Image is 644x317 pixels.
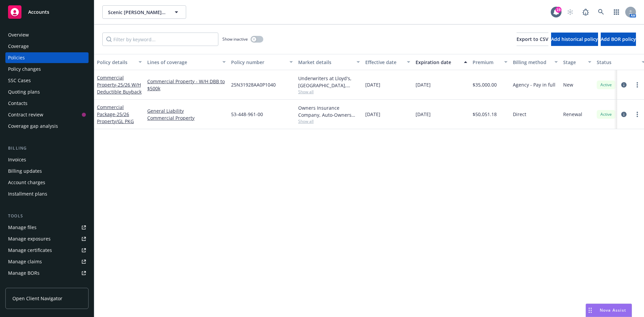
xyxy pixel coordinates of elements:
[8,52,25,63] div: Policies
[473,81,497,88] span: $35,000.00
[222,36,248,42] span: Show inactive
[517,36,548,42] span: Export to CSV
[8,222,37,233] div: Manage files
[363,54,413,70] button: Effective date
[365,59,403,66] div: Effective date
[5,233,89,244] a: Manage exposures
[102,33,218,46] input: Filter by keyword...
[620,81,628,89] a: circleInformation
[147,114,226,121] a: Commercial Property
[102,5,186,19] button: Scenic [PERSON_NAME] SPE, LLC
[633,110,641,118] a: more
[5,121,89,131] a: Coverage gap analysis
[5,268,89,278] a: Manage BORs
[594,5,608,19] a: Search
[5,3,89,21] a: Accounts
[5,166,89,176] a: Billing updates
[551,33,598,46] button: Add historical policy
[563,111,582,118] span: Renewal
[517,33,548,46] button: Export to CSV
[94,54,145,70] button: Policy details
[579,5,592,19] a: Report a Bug
[5,154,89,165] a: Invoices
[365,111,380,118] span: [DATE]
[620,110,628,118] a: circleInformation
[5,87,89,97] a: Quoting plans
[413,54,470,70] button: Expiration date
[8,256,42,267] div: Manage claims
[8,279,59,290] div: Summary of insurance
[5,52,89,63] a: Policies
[298,104,360,118] div: Owners Insurance Company, Auto-Owners Insurance Company, [PERSON_NAME] & [PERSON_NAME] Agency LLC
[8,109,43,120] div: Contract review
[5,189,89,199] a: Installment plans
[8,268,40,278] div: Manage BORs
[8,189,47,199] div: Installment plans
[5,30,89,40] a: Overview
[97,111,134,124] span: - 25/26 Property/GL PKG
[8,87,40,97] div: Quoting plans
[8,121,58,131] div: Coverage gap analysis
[416,111,431,118] span: [DATE]
[5,256,89,267] a: Manage claims
[12,295,62,302] span: Open Client Navigator
[5,41,89,52] a: Coverage
[8,30,29,40] div: Overview
[28,9,49,15] span: Accounts
[8,233,51,244] div: Manage exposures
[599,111,613,117] span: Active
[633,81,641,89] a: more
[8,64,41,74] div: Policy changes
[8,154,26,165] div: Invoices
[563,5,577,19] a: Start snowing
[5,213,89,219] div: Tools
[513,59,550,66] div: Billing method
[8,75,31,86] div: SSC Cases
[513,81,555,88] span: Agency - Pay in full
[8,245,52,256] div: Manage certificates
[8,166,42,176] div: Billing updates
[416,81,431,88] span: [DATE]
[601,33,636,46] button: Add BOR policy
[296,54,363,70] button: Market details
[97,82,142,95] span: - 25/26 W/H Deductible Buyback
[5,75,89,86] a: SSC Cases
[473,59,500,66] div: Premium
[147,78,226,92] a: Commercial Property - W/H DBB to $500k
[147,107,226,114] a: General Liability
[8,177,45,188] div: Account charges
[599,82,613,88] span: Active
[365,81,380,88] span: [DATE]
[5,245,89,256] a: Manage certificates
[298,89,360,95] span: Show all
[108,9,166,16] span: Scenic [PERSON_NAME] SPE, LLC
[231,59,285,66] div: Policy number
[5,177,89,188] a: Account charges
[8,98,28,109] div: Contacts
[563,59,584,66] div: Stage
[513,111,526,118] span: Direct
[563,81,573,88] span: New
[298,75,360,89] div: Underwriters at Lloyd's, [GEOGRAPHIC_DATA], [PERSON_NAME] of [GEOGRAPHIC_DATA], [GEOGRAPHIC_DATA]
[5,222,89,233] a: Manage files
[231,81,276,88] span: 25N31928AA0P1040
[555,7,561,13] div: 19
[473,111,497,118] span: $50,051.18
[5,64,89,74] a: Policy changes
[298,59,353,66] div: Market details
[510,54,560,70] button: Billing method
[8,41,29,52] div: Coverage
[416,59,460,66] div: Expiration date
[145,54,228,70] button: Lines of coverage
[470,54,510,70] button: Premium
[231,111,263,118] span: 53-448-961-00
[5,98,89,109] a: Contacts
[600,307,626,313] span: Nova Assist
[5,109,89,120] a: Contract review
[586,304,594,317] div: Drag to move
[610,5,623,19] a: Switch app
[5,279,89,290] a: Summary of insurance
[97,104,134,124] a: Commercial Package
[551,36,598,42] span: Add historical policy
